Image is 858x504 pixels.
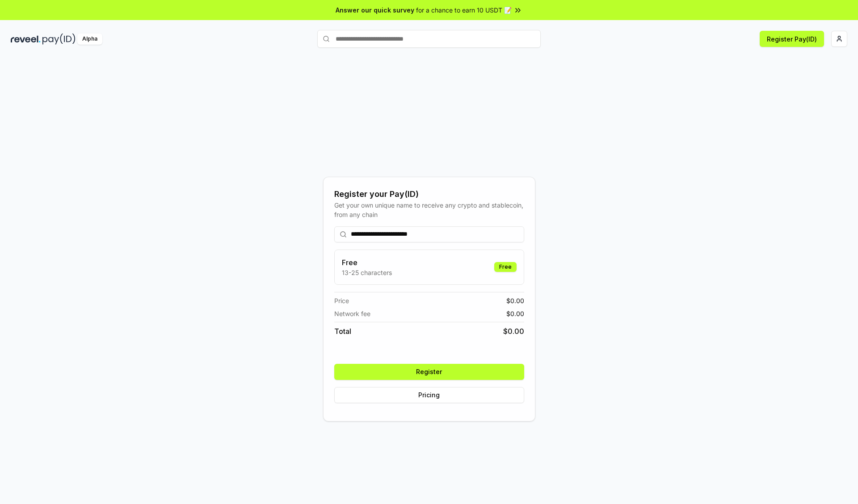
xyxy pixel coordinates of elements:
[494,262,517,272] div: Free
[416,5,512,15] span: for a chance to earn 10 USDT 📝
[42,33,76,45] img: pay_id
[334,364,524,380] button: Register
[342,257,392,268] h3: Free
[334,296,349,305] span: Price
[342,268,392,277] p: 13-25 characters
[503,326,524,337] span: $ 0.00
[760,31,824,47] button: Register Pay(ID)
[506,309,524,318] span: $ 0.00
[334,200,524,219] div: Get your own unique name to receive any crypto and stablecoin, from any chain
[334,309,370,318] span: Network fee
[506,296,524,305] span: $ 0.00
[336,5,414,15] span: Answer our quick survey
[334,326,351,337] span: Total
[334,387,524,403] button: Pricing
[334,188,524,200] div: Register your Pay(ID)
[77,33,102,45] div: Alpha
[11,33,41,45] img: reveel_dark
